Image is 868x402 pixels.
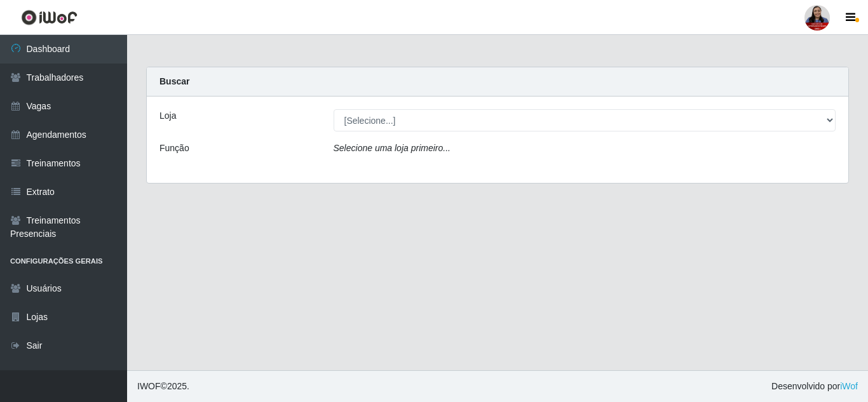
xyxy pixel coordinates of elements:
strong: Buscar [159,76,189,86]
img: CoreUI Logo [21,10,78,25]
label: Loja [159,109,176,123]
span: Desenvolvido por [771,380,858,393]
label: Função [159,142,189,155]
i: Selecione uma loja primeiro... [334,143,451,153]
a: iWof [840,381,858,391]
span: © 2025 . [137,380,189,393]
span: IWOF [137,381,161,391]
